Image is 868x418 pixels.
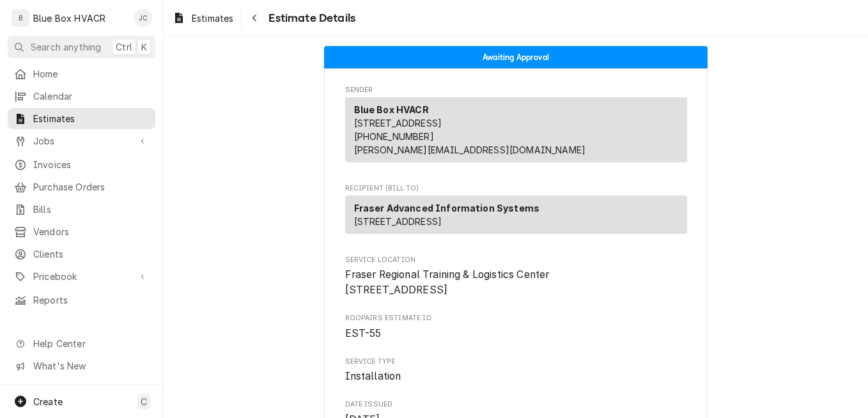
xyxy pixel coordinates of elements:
div: Blue Box HVACR [33,12,105,25]
a: Vendors [8,221,155,242]
span: Date Issued [345,399,687,410]
span: Bills [33,203,149,216]
span: K [141,40,147,54]
div: Recipient (Bill To) [345,196,687,234]
a: Estimates [167,8,238,29]
a: [PHONE_NUMBER] [354,131,434,142]
a: [PERSON_NAME][EMAIL_ADDRESS][DOMAIN_NAME] [354,144,586,155]
span: Calendar [33,89,149,103]
span: Service Type [345,369,687,384]
div: Service Type [345,357,687,384]
div: Sender [345,97,687,167]
span: Service Location [345,267,687,297]
a: Clients [8,244,155,265]
a: Bills [8,199,155,220]
strong: Fraser Advanced Information Systems [354,203,540,213]
span: EST-55 [345,327,382,339]
a: Go to Jobs [8,130,155,151]
span: Invoices [33,158,149,171]
span: Ctrl [116,40,132,54]
div: Recipient (Bill To) [345,196,687,239]
a: Go to Pricebook [8,266,155,287]
a: Estimates [8,108,155,129]
a: Calendar [8,86,155,107]
span: Home [33,67,149,81]
span: Installation [345,370,401,382]
span: Reports [33,293,149,307]
span: Awaiting Approval [483,53,549,61]
div: Sender [345,97,687,162]
span: Estimates [33,112,149,125]
div: Estimate Recipient [345,183,687,240]
span: Clients [33,247,149,261]
span: Estimates [192,12,233,25]
span: Service Location [345,255,687,265]
span: Estimate Details [265,10,355,27]
span: Recipient (Bill To) [345,183,687,194]
span: Vendors [33,225,149,238]
span: [STREET_ADDRESS] [354,216,442,227]
span: Roopairs Estimate ID [345,326,687,341]
div: JC [134,9,152,27]
span: Pricebook [33,270,130,283]
span: Purchase Orders [33,180,149,194]
div: Roopairs Estimate ID [345,313,687,341]
strong: Blue Box HVACR [354,104,429,115]
span: Sender [345,85,687,95]
span: Service Type [345,357,687,367]
a: Go to What's New [8,355,155,376]
div: Estimate Sender [345,85,687,168]
span: Roopairs Estimate ID [345,313,687,323]
button: Navigate back [244,8,265,28]
span: Search anything [31,40,101,54]
div: Service Location [345,255,687,298]
a: Invoices [8,154,155,175]
a: Reports [8,290,155,311]
span: Jobs [33,134,130,148]
div: B [12,9,29,27]
span: Help Center [33,337,148,350]
a: Purchase Orders [8,176,155,197]
a: Home [8,63,155,84]
span: Create [33,396,63,407]
a: Go to Help Center [8,333,155,354]
div: Josh Canfield's Avatar [134,9,152,27]
span: Fraser Regional Training & Logistics Center [STREET_ADDRESS] [345,268,550,296]
span: C [141,395,147,408]
span: What's New [33,359,148,373]
span: [STREET_ADDRESS] [354,118,442,128]
button: Search anythingCtrlK [8,36,155,58]
div: Status [324,46,708,68]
